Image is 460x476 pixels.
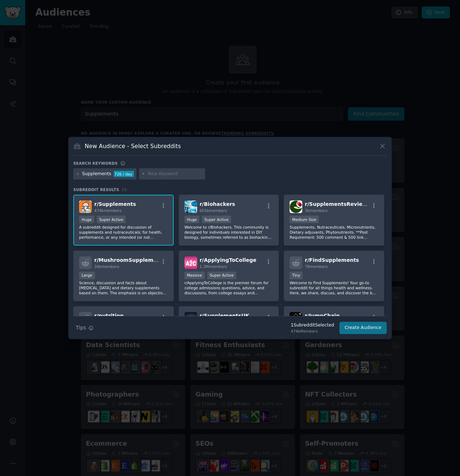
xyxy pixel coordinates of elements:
[185,216,200,223] div: Huge
[94,208,122,213] span: 474k members
[305,208,327,213] span: 3k members
[185,256,197,269] img: ApplyingToCollege
[290,280,378,295] p: Welcome to Find Supplements! Your go-to subreddit for all things health and wellness. Here, we sh...
[290,200,302,213] img: SupplementsReviews
[202,216,231,223] div: Super Active
[290,312,302,325] img: JumpChain
[200,264,227,269] span: 1.3M members
[73,187,119,192] span: Subreddit Results
[200,201,235,207] span: r/ Biohackers
[185,312,197,325] img: SupplementsUK
[305,264,327,269] span: 78 members
[185,280,273,295] p: r/ApplyingToCollege is the premier forum for college admissions questions, advice, and discussion...
[185,225,273,240] p: Welcome to r/Biohackers. This community is designed for individuals interested in DIY biology, so...
[94,257,166,263] span: r/ MushroomSupplements
[79,280,168,295] p: Science, discussion and facts about [MEDICAL_DATA] and dietary supplements based on them. The emp...
[291,329,334,334] div: 474k Members
[291,322,334,329] div: 1 Subreddit Selected
[85,142,181,150] h3: New Audience - Select Subreddits
[200,257,256,263] span: r/ ApplyingToCollege
[290,216,319,223] div: Medium Size
[79,216,94,223] div: Huge
[305,201,370,207] span: r/ SupplementsReviews
[305,313,339,319] span: r/ JumpChain
[79,272,95,279] div: Large
[94,264,119,269] span: 26k members
[79,225,168,240] p: A subreddit designed for discussion of supplements and nutraceuticals; for health, performance, o...
[79,200,92,213] img: Supplements
[290,272,303,279] div: Tiny
[73,321,96,334] button: Tips
[339,322,387,334] button: Create Audience
[76,324,86,332] span: Tips
[122,187,127,192] span: 19
[200,313,249,319] span: r/ SupplementsUK
[185,272,205,279] div: Massive
[114,171,134,177] div: 726 / day
[290,225,378,240] p: Supplements, Nutraceuticals, Micronutrients, Dietary adjuvants, Phytonutrients. **Post Requiremen...
[82,171,111,177] div: Supplements
[73,161,118,166] h3: Search keywords
[97,216,126,223] div: Super Active
[207,272,236,279] div: Super Active
[185,200,197,213] img: Biohackers
[305,257,359,263] span: r/ FindSupplements
[94,313,123,319] span: r/ nutrition
[94,201,136,207] span: r/ Supplements
[148,171,203,177] input: New Keyword
[200,208,227,213] span: 655k members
